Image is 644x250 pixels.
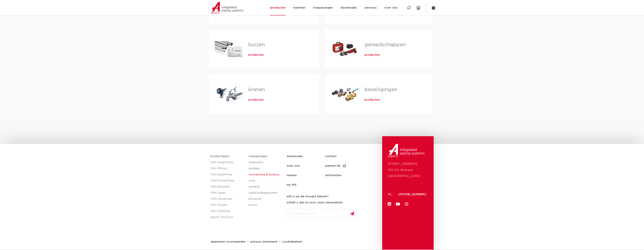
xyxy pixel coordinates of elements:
[211,214,245,220] a: Apollo ProFlow
[287,152,380,190] nav: Menu
[211,178,245,184] a: VSH PowerPress
[248,87,265,92] a: kranen
[248,184,283,190] a: sprinkler
[399,193,426,196] a: [PHONE_NUMBER]
[248,42,265,47] a: buizen
[248,172,283,178] a: verwarming & koeling
[248,240,280,243] a: privacy statement
[248,53,264,57] a: producten
[287,152,325,161] a: downloads
[287,195,328,198] strong: wilt u op de hoogte blijven?
[364,53,380,57] a: producten
[287,180,325,190] a: my IPS
[388,161,428,179] p: [STREET_ADDRESS] 1212 AA Hilversum [GEOGRAPHIC_DATA]
[211,190,245,196] a: VSH Super
[248,196,283,202] a: perslucht
[364,87,397,92] a: beveiligingen
[287,209,357,218] input: info@emailadres.nl
[279,240,305,243] a: cookiebeleid
[208,240,248,243] a: algemene voorwaarden
[287,171,325,180] a: nieuws
[248,155,267,158] a: toepassingen
[248,202,283,208] a: stoom
[211,172,245,178] a: VSH SudoPress
[325,152,363,161] a: contact
[211,184,245,190] a: VSH Shurjoint
[211,159,245,166] a: VSH SmartPress
[325,161,363,171] a: werken bij
[248,166,283,172] a: aardgas
[282,240,302,243] span: cookiebeleid
[211,166,245,172] a: VSH XPress
[364,98,380,102] a: producten
[287,201,343,204] strong: schrijf u dan in voor onze nieuwsbrief.
[287,221,345,236] iframe: reCAPTCHA
[250,240,277,243] span: privacy statement
[248,98,264,102] a: producten
[287,161,325,171] a: over ons
[211,155,229,158] a: productlijnen
[211,208,245,214] a: VSH UltraLine
[248,190,283,196] a: waterleidingsprinkler
[211,240,246,243] span: algemene voorwaarden
[388,191,394,197] p: NL:
[350,212,354,216] img: send.svg
[248,159,283,166] a: drinkwater
[325,171,363,180] a: referenties
[364,42,406,47] a: gereedschappen
[211,196,245,202] a: VSH UltraPress
[211,202,245,208] a: VSH Tectite
[248,178,283,184] a: solar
